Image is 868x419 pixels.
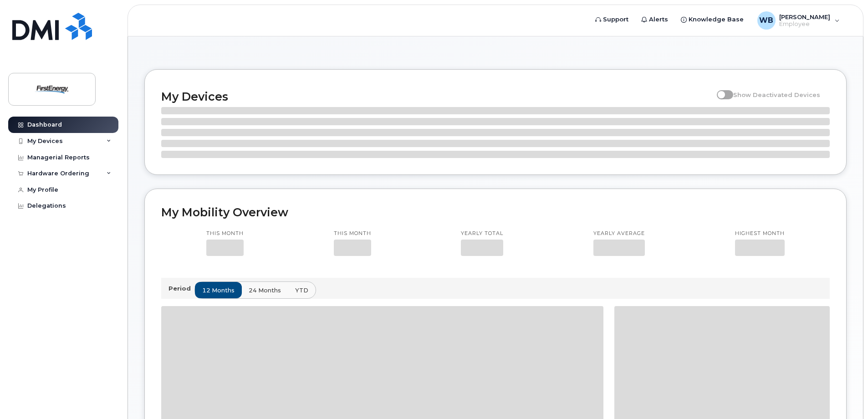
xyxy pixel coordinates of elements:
input: Show Deactivated Devices [717,86,724,93]
p: This month [206,230,244,237]
h2: My Devices [161,90,712,103]
span: 24 months [249,286,281,295]
p: This month [334,230,371,237]
h2: My Mobility Overview [161,205,830,219]
p: Yearly average [593,230,645,237]
span: Show Deactivated Devices [733,91,820,98]
p: Period [168,284,194,293]
p: Highest month [735,230,785,237]
span: YTD [295,286,308,295]
p: Yearly total [461,230,503,237]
